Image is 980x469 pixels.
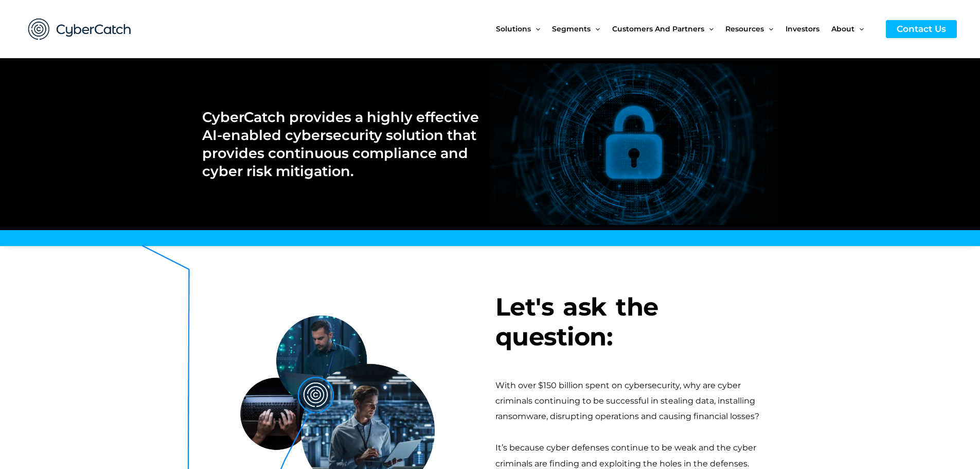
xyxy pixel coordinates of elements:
[886,20,957,38] a: Contact Us
[591,7,600,50] span: Menu Toggle
[495,378,778,425] div: With over $150 billion spent on cybersecurity, why are cyber criminals continuing to be successfu...
[612,7,704,50] span: Customers and Partners
[552,7,591,50] span: Segments
[854,7,864,50] span: Menu Toggle
[531,7,540,50] span: Menu Toggle
[496,7,876,50] nav: Site Navigation: New Main Menu
[786,7,831,50] a: Investors
[786,7,819,50] span: Investors
[831,7,854,50] span: About
[704,7,714,50] span: Menu Toggle
[18,8,141,50] img: CyberCatch
[725,7,764,50] span: Resources
[495,292,778,352] h3: Let's ask the question:
[496,7,531,50] span: Solutions
[202,108,479,180] h2: CyberCatch provides a highly effective AI-enabled cybersecurity solution that provides continuous...
[764,7,773,50] span: Menu Toggle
